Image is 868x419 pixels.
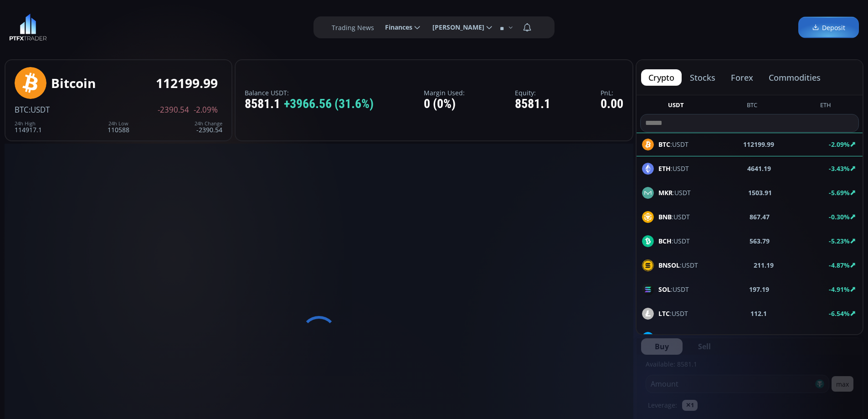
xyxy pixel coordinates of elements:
[426,18,484,36] span: [PERSON_NAME]
[743,101,761,112] button: BTC
[379,18,412,36] span: Finances
[829,237,850,245] b: -5.23%
[683,69,723,86] button: stocks
[829,164,850,173] b: -3.43%
[9,14,47,41] img: LOGO
[658,212,690,222] span: :USDT
[829,333,850,342] b: -4.25%
[798,17,859,38] a: Deposit
[515,97,550,111] div: 8581.1
[158,106,189,114] span: -2390.54
[752,333,769,342] b: 24.54
[245,89,374,96] label: Balance USDT:
[658,237,672,245] b: BCH
[601,89,623,96] label: PnL:
[750,212,770,222] b: 867.47
[658,285,689,294] span: :USDT
[658,212,672,221] b: BNB
[750,309,767,318] b: 112.1
[658,333,673,342] b: LINK
[658,333,692,342] span: :USDT
[748,188,772,197] b: 1503.91
[601,97,623,111] div: 0.00
[664,101,688,112] button: USDT
[108,121,129,133] div: 110588
[51,76,96,90] div: Bitcoin
[658,188,691,197] span: :USDT
[761,69,828,86] button: commodities
[424,97,465,111] div: 0 (0%)
[195,121,222,133] div: -2390.54
[658,188,673,197] b: MKR
[754,260,774,270] b: 211.19
[749,285,769,294] b: 197.19
[15,121,42,133] div: 114917.1
[641,69,682,86] button: crypto
[829,285,850,294] b: -4.91%
[658,309,670,318] b: LTC
[658,236,690,246] span: :USDT
[829,261,850,269] b: -4.87%
[156,76,218,90] div: 112199.99
[817,101,835,112] button: ETH
[829,212,850,221] b: -0.30%
[284,97,374,111] span: +3966.56 (31.6%)
[194,106,218,114] span: -2.09%
[658,164,671,173] b: ETH
[29,104,50,115] span: :USDT
[515,89,550,96] label: Equity:
[812,23,845,32] span: Deposit
[658,309,688,318] span: :USDT
[829,188,850,197] b: -5.69%
[15,104,29,115] span: BTC
[195,121,222,126] div: 24h Change
[245,97,374,111] div: 8581.1
[658,260,698,270] span: :USDT
[424,89,465,96] label: Margin Used:
[15,121,42,126] div: 24h High
[747,164,771,173] b: 4641.19
[658,261,680,269] b: BNSOL
[658,164,689,173] span: :USDT
[108,121,129,126] div: 24h Low
[829,309,850,318] b: -6.54%
[658,285,671,294] b: SOL
[724,69,760,86] button: forex
[332,23,374,32] label: Trading News
[750,236,770,246] b: 563.79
